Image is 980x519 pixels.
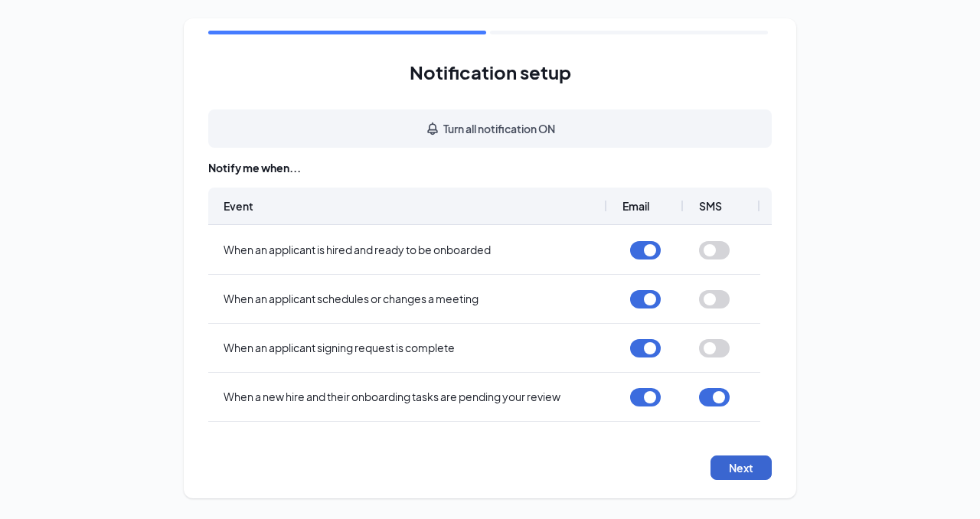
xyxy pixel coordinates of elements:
[224,390,560,403] span: When a new hire and their onboarding tasks are pending your review
[699,199,722,213] span: SMS
[425,121,440,136] svg: Bell
[622,199,649,213] span: Email
[224,341,455,354] span: When an applicant signing request is complete
[224,292,479,305] span: When an applicant schedules or changes a meeting
[710,455,772,480] button: Next
[410,59,571,85] h1: Notification setup
[224,199,253,213] span: Event
[208,160,772,175] div: Notify me when...
[208,109,772,148] button: Turn all notification ONBell
[224,243,491,256] span: When an applicant is hired and ready to be onboarded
